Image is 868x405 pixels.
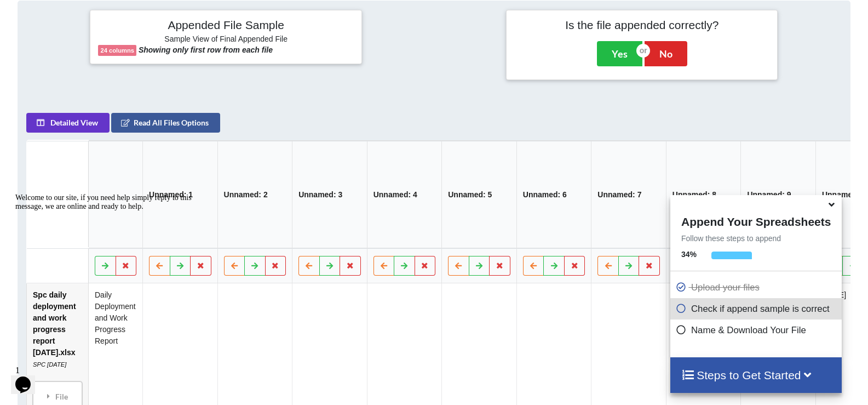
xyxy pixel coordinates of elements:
[111,113,220,133] button: Read All Files Options
[292,141,367,248] th: Unnamed: 3
[4,4,202,22] div: Welcome to our site, if you need help simply reply to this message, we are online and ready to help.
[516,141,591,248] th: Unnamed: 6
[26,113,110,133] button: Detailed View
[670,233,842,244] p: Follow these steps to append
[217,141,292,248] th: Unnamed: 2
[142,141,217,248] th: Unnamed: 1
[676,302,839,316] p: Check if append sample is correct
[100,47,134,54] b: 24 columns
[441,141,516,248] th: Unnamed: 5
[98,35,353,45] h6: Sample View of Final Appended File
[11,189,208,356] iframe: chat widget
[740,141,815,248] th: Unnamed: 9
[676,323,839,337] p: Name & Download Your File
[676,281,839,294] p: Upload your files
[666,141,741,248] th: Unnamed: 8
[33,361,66,368] i: SPC [DATE]
[139,45,273,54] b: Showing only first row from each file
[597,41,642,66] button: Yes
[591,141,666,248] th: Unnamed: 7
[681,250,697,259] b: 34 %
[514,18,769,32] h4: Is the file appended correctly?
[4,4,181,21] span: Welcome to our site, if you need help simply reply to this message, we are online and ready to help.
[645,41,687,66] button: No
[367,141,442,248] th: Unnamed: 4
[670,212,842,229] h4: Append Your Spreadsheets
[681,368,831,382] h4: Steps to Get Started
[11,361,46,394] iframe: chat widget
[98,18,353,33] h4: Appended File Sample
